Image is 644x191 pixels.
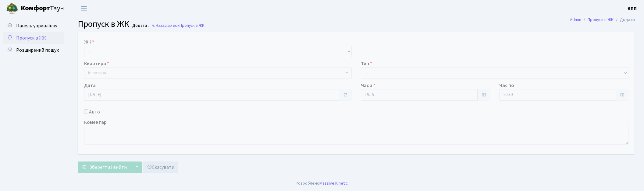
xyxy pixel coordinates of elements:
[614,16,635,23] li: Додати
[76,3,91,13] button: Переключити навігацію
[84,82,96,89] label: Дата
[361,82,375,89] label: Час з
[296,180,349,187] div: Розроблено .
[180,23,205,28] span: Пропуск в ЖК
[84,60,109,67] label: Квартира
[84,119,107,126] label: Коментар
[588,16,614,23] a: Пропуск в ЖК
[78,18,129,30] span: Пропуск в ЖК
[89,164,127,171] span: Зберегти і вийти
[21,3,64,14] span: Таун
[499,82,514,89] label: Час по
[570,16,581,23] a: Admin
[3,32,64,44] a: Пропуск в ЖК
[131,23,149,28] small: Додати .
[143,161,178,173] a: Скасувати
[84,38,94,46] label: ЖК
[3,20,64,32] a: Панель управління
[78,161,131,173] button: Зберегти і вийти
[21,3,50,13] b: Комфорт
[319,180,348,186] a: Massive Kinetic
[361,60,372,67] label: Тип
[628,5,637,12] a: КПП
[88,70,106,76] span: Квартира
[16,23,57,29] span: Панель управління
[3,44,64,56] a: Розширений пошук
[16,47,59,54] span: Розширений пошук
[561,13,644,26] nav: breadcrumb
[151,23,205,28] a: Назад до всіхПропуск в ЖК
[89,108,100,116] label: Авто
[16,35,46,41] span: Пропуск в ЖК
[6,2,18,15] img: logo.png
